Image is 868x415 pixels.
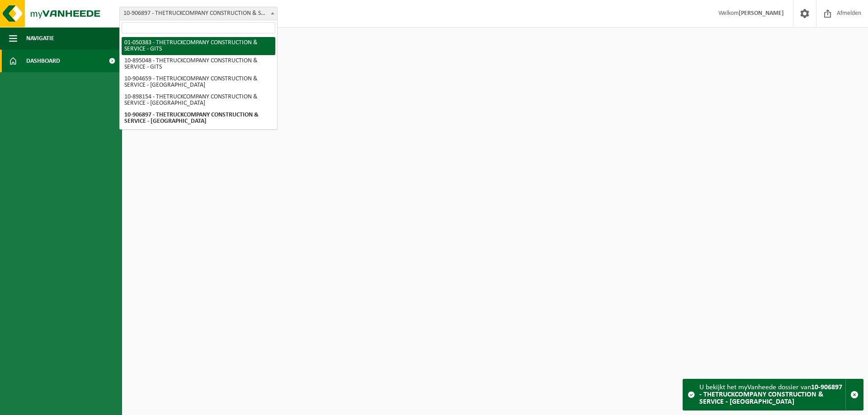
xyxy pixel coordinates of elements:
[739,10,784,17] strong: [PERSON_NAME]
[119,7,278,20] span: 10-906897 - THETRUCKCOMPANY CONSTRUCTION & SERVICE - HOOGLEDE
[120,7,277,20] span: 10-906897 - THETRUCKCOMPANY CONSTRUCTION & SERVICE - HOOGLEDE
[122,55,275,73] li: 10-895048 - THETRUCKCOMPANY CONSTRUCTION & SERVICE - GITS
[122,109,275,127] li: 10-906897 - THETRUCKCOMPANY CONSTRUCTION & SERVICE - [GEOGRAPHIC_DATA]
[122,91,275,109] li: 10-898154 - THETRUCKCOMPANY CONSTRUCTION & SERVICE - [GEOGRAPHIC_DATA]
[122,73,275,91] li: 10-904659 - THETRUCKCOMPANY CONSTRUCTION & SERVICE - [GEOGRAPHIC_DATA]
[699,384,842,406] strong: 10-906897 - THETRUCKCOMPANY CONSTRUCTION & SERVICE - [GEOGRAPHIC_DATA]
[26,27,54,50] span: Navigatie
[26,50,60,72] span: Dashboard
[699,379,845,410] div: U bekijkt het myVanheede dossier van
[122,37,275,55] li: 01-050383 - THETRUCKCOMPANY CONSTRUCTION & SERVICE - GITS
